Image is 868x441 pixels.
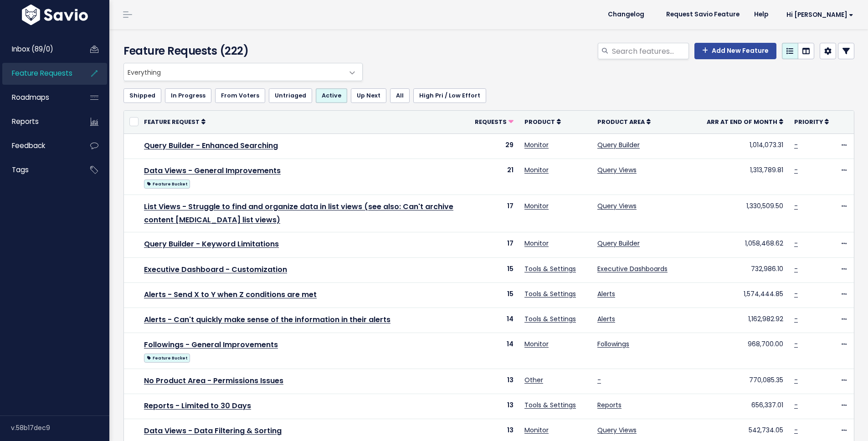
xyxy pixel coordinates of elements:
[794,339,798,349] a: -
[469,282,519,308] td: 15
[597,375,601,385] a: -
[597,239,640,248] a: Query Builder
[707,117,783,126] a: ARR at End of Month
[469,232,519,257] td: 17
[2,63,76,84] a: Feature Requests
[269,88,312,103] a: Untriaged
[475,118,507,126] span: Requests
[144,239,279,249] a: Query Builder - Keyword Limitations
[144,117,205,126] a: Feature Request
[20,5,90,25] img: logo-white.9d6f32f41409.svg
[701,195,789,232] td: 1,330,509.50
[524,375,543,385] a: Other
[701,133,789,159] td: 1,014,073.31
[524,289,576,298] a: Tools & Settings
[12,165,29,174] span: Tags
[12,117,39,126] span: Reports
[794,239,798,248] a: -
[524,400,576,410] a: Tools & Settings
[794,117,829,126] a: Priority
[165,88,211,103] a: In Progress
[123,88,161,103] a: Shipped
[786,11,853,18] span: Hi [PERSON_NAME]
[123,63,363,81] span: Everything
[597,426,637,435] a: Query Views
[469,308,519,333] td: 14
[524,426,549,435] a: Monitor
[215,88,265,103] a: From Voters
[608,11,644,18] span: Changelog
[11,416,109,440] div: v.58b17dec9
[747,8,776,21] a: Help
[390,88,410,103] a: All
[776,8,861,22] a: Hi [PERSON_NAME]
[701,232,789,257] td: 1,058,468.62
[12,92,49,102] span: Roadmaps
[524,339,549,349] a: Monitor
[794,118,823,126] span: Priority
[469,369,519,394] td: 13
[597,289,615,298] a: Alerts
[12,44,53,54] span: Inbox (89/0)
[701,282,789,308] td: 1,574,444.85
[794,201,798,210] a: -
[144,201,453,225] a: List Views - Struggle to find and organize data in list views (see also: Can't archive content [M...
[469,394,519,419] td: 13
[524,117,561,126] a: Product
[144,352,190,363] a: Feature Bucket
[123,88,854,103] ul: Filter feature requests
[413,88,486,103] a: High Pri / Low Effort
[475,117,514,126] a: Requests
[597,118,645,126] span: Product Area
[524,118,555,126] span: Product
[694,43,776,59] a: Add New Feature
[597,339,629,349] a: Followings
[123,43,358,59] h4: Feature Requests (222)
[794,314,798,323] a: -
[597,400,621,410] a: Reports
[144,339,278,350] a: Followings - General Improvements
[701,394,789,419] td: 656,337.01
[2,135,76,156] a: Feedback
[701,257,789,282] td: 732,986.10
[144,118,200,126] span: Feature Request
[144,264,287,275] a: Executive Dashboard - Customization
[144,314,390,325] a: Alerts - Can't quickly make sense of the information in their alerts
[469,257,519,282] td: 15
[469,333,519,369] td: 14
[524,264,576,273] a: Tools & Settings
[144,426,282,436] a: Data Views - Data Filtering & Sorting
[144,354,190,363] span: Feature Bucket
[701,159,789,195] td: 1,313,789.81
[794,289,798,298] a: -
[597,201,637,210] a: Query Views
[597,117,651,126] a: Product Area
[144,179,190,189] span: Feature Bucket
[794,264,798,273] a: -
[144,375,283,386] a: No Product Area - Permissions Issues
[469,159,519,195] td: 21
[469,133,519,159] td: 29
[611,43,689,59] input: Search features...
[794,375,798,385] a: -
[524,314,576,323] a: Tools & Settings
[794,140,798,149] a: -
[597,314,615,323] a: Alerts
[597,264,668,273] a: Executive Dashboards
[794,400,798,410] a: -
[144,140,278,151] a: Query Builder - Enhanced Searching
[524,140,549,149] a: Monitor
[144,289,317,300] a: Alerts - Send X to Y when Z conditions are met
[794,165,798,174] a: -
[701,333,789,369] td: 968,700.00
[469,195,519,232] td: 17
[12,68,72,78] span: Feature Requests
[701,308,789,333] td: 1,162,982.92
[124,63,344,81] span: Everything
[2,159,76,180] a: Tags
[794,426,798,435] a: -
[707,118,777,126] span: ARR at End of Month
[2,111,76,132] a: Reports
[597,140,640,149] a: Query Builder
[659,8,747,21] a: Request Savio Feature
